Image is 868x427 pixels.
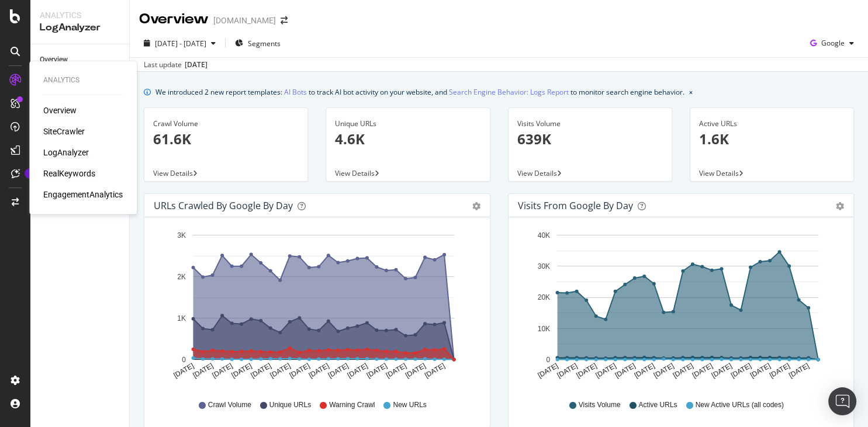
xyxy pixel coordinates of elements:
div: Last update [144,60,208,70]
p: 61.6K [153,129,299,149]
div: Open Intercom Messenger [828,387,856,415]
div: gear [836,202,844,210]
text: [DATE] [172,362,195,380]
div: arrow-right-arrow-left [281,16,288,25]
text: [DATE] [555,362,579,380]
button: [DATE] - [DATE] [139,34,220,53]
svg: A chart. [518,227,845,389]
text: 2K [177,273,186,281]
span: View Details [699,168,739,178]
span: Warning Crawl [329,400,375,410]
a: Search Engine Behavior: Logs Report [449,86,569,98]
span: Google [821,38,845,48]
p: 1.6K [699,129,845,149]
text: [DATE] [307,362,331,380]
span: [DATE] - [DATE] [155,39,206,48]
text: [DATE] [690,362,714,380]
text: [DATE] [385,362,408,380]
span: View Details [335,168,375,178]
text: [DATE] [191,362,215,380]
text: [DATE] [269,362,292,380]
text: [DATE] [423,362,447,380]
div: Analytics [43,75,123,85]
span: Crawl Volume [208,400,251,410]
div: [DATE] [185,60,208,70]
div: gear [472,202,480,210]
text: [DATE] [671,362,694,380]
text: 0 [182,356,186,364]
text: [DATE] [652,362,675,380]
a: EngagementAnalytics [43,189,123,200]
span: New URLs [393,400,426,410]
a: LogAnalyzer [43,147,89,158]
div: URLs Crawled by Google by day [154,200,293,211]
p: 4.6K [335,129,480,149]
a: Overview [43,105,77,116]
div: [DOMAIN_NAME] [213,15,276,26]
text: 0 [546,356,550,364]
div: Visits Volume [517,119,663,129]
text: 30K [537,262,549,270]
text: [DATE] [404,362,427,380]
div: LogAnalyzer [40,21,120,34]
text: [DATE] [536,362,559,380]
a: AI Bots [284,86,307,98]
a: SiteCrawler [43,126,85,137]
span: Unique URLs [269,400,311,410]
span: View Details [153,168,193,178]
text: [DATE] [767,362,791,380]
text: 20K [537,293,549,301]
div: Analytics [40,9,120,21]
span: Segments [248,39,281,48]
text: [DATE] [327,362,350,380]
div: Tooltip anchor [25,168,35,179]
text: [DATE] [729,362,752,380]
text: [DATE] [210,362,234,380]
div: We introduced 2 new report templates: to track AI bot activity on your website, and to monitor se... [155,86,684,98]
div: info banner [144,86,854,98]
a: Overview [40,54,121,66]
svg: A chart. [154,227,480,389]
text: 1K [177,314,186,322]
text: [DATE] [594,362,617,380]
text: [DATE] [748,362,772,380]
text: [DATE] [365,362,389,380]
text: [DATE] [575,362,598,380]
text: 3K [177,231,186,239]
text: [DATE] [230,362,253,380]
div: Unique URLs [335,119,480,129]
div: Overview [40,54,68,66]
text: 40K [537,231,549,239]
div: Visits from Google by day [518,200,633,211]
a: RealKeywords [43,168,95,179]
text: [DATE] [346,362,369,380]
button: close banner [686,84,696,100]
button: Google [805,34,859,53]
text: [DATE] [787,362,810,380]
span: New Active URLs (all codes) [695,400,783,410]
button: Segments [230,34,285,53]
text: [DATE] [710,362,733,380]
text: [DATE] [613,362,637,380]
text: [DATE] [632,362,656,380]
div: Overview [139,9,209,29]
div: Crawl Volume [153,119,299,129]
p: 639K [517,129,663,149]
span: Active URLs [638,400,677,410]
span: View Details [517,168,557,178]
span: Visits Volume [579,400,621,410]
div: Active URLs [699,119,845,129]
text: [DATE] [288,362,312,380]
text: 10K [537,325,549,333]
text: [DATE] [250,362,273,380]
